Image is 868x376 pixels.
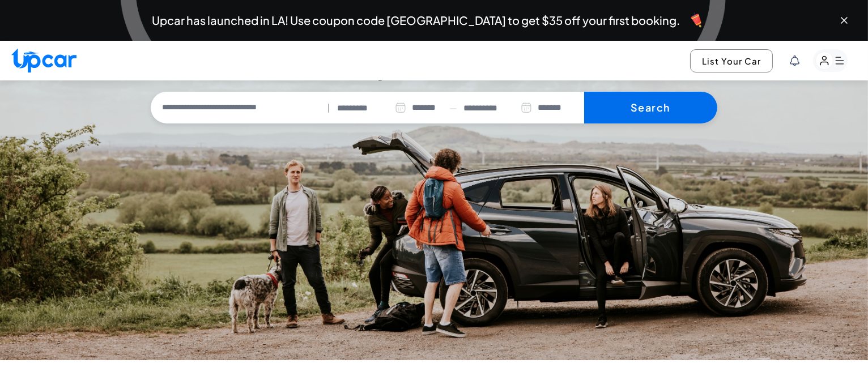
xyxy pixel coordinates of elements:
[449,101,457,114] span: —
[327,101,330,114] span: |
[11,48,76,72] img: Upcar Logo
[839,15,850,26] button: Close banner
[152,15,680,26] span: Upcar has launched in LA! Use coupon code [GEOGRAPHIC_DATA] to get $35 off your first booking.
[584,92,717,123] button: Search
[690,49,773,72] button: List Your Car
